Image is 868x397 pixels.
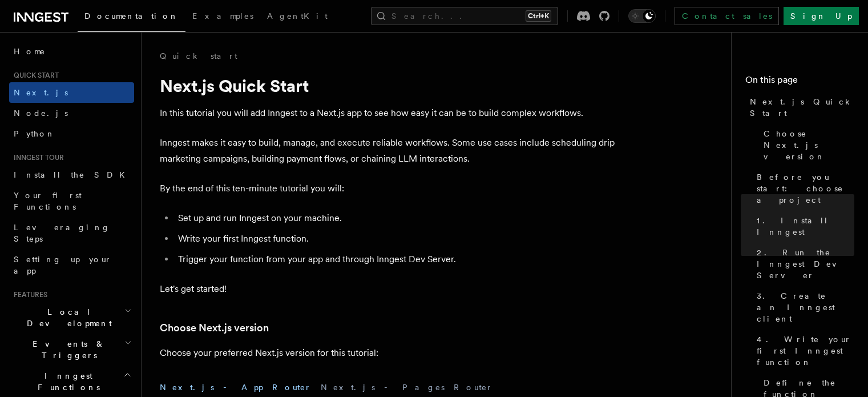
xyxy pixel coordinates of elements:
[175,231,616,247] li: Write your first Inngest function.
[9,290,47,299] span: Features
[745,91,854,123] a: Next.js Quick Start
[160,181,616,197] p: By the end of this ten-minute tutorial you will:
[764,128,854,162] span: Choose Next.js version
[9,153,64,162] span: Inngest tour
[84,11,179,21] span: Documentation
[14,170,132,179] span: Install the SDK
[160,345,616,361] p: Choose your preferred Next.js version for this tutorial:
[9,249,134,281] a: Setting up your app
[752,210,854,242] a: 1. Install Inngest
[371,7,558,25] button: Search...Ctrl+K
[14,191,82,211] span: Your first Functions
[757,334,854,368] span: 4. Write your first Inngest function
[160,320,269,336] a: Choose Next.js version
[750,96,854,119] span: Next.js Quick Start
[260,3,334,31] a: AgentKit
[78,3,185,32] a: Documentation
[757,290,854,324] span: 3. Create an Inngest client
[9,41,134,62] a: Home
[759,123,854,167] a: Choose Next.js version
[175,251,616,267] li: Trigger your function from your app and through Inngest Dev Server.
[526,10,551,22] kbd: Ctrl+K
[14,129,55,138] span: Python
[9,370,123,393] span: Inngest Functions
[160,50,237,62] a: Quick start
[14,109,68,118] span: Node.js
[9,71,59,80] span: Quick start
[14,46,46,57] span: Home
[757,215,854,238] span: 1. Install Inngest
[267,11,328,21] span: AgentKit
[9,103,134,123] a: Node.js
[675,7,779,25] a: Contact sales
[160,75,616,96] h1: Next.js Quick Start
[185,3,260,31] a: Examples
[757,171,854,206] span: Before you start: choose a project
[160,105,616,121] p: In this tutorial you will add Inngest to a Next.js app to see how easy it can be to build complex...
[745,73,854,91] h4: On this page
[628,9,656,23] button: Toggle dark mode
[9,306,124,329] span: Local Development
[752,329,854,372] a: 4. Write your first Inngest function
[14,223,110,243] span: Leveraging Steps
[752,167,854,210] a: Before you start: choose a project
[9,185,134,217] a: Your first Functions
[175,210,616,226] li: Set up and run Inngest on your machine.
[9,302,134,334] button: Local Development
[9,338,124,361] span: Events & Triggers
[160,281,616,297] p: Let's get started!
[752,286,854,329] a: 3. Create an Inngest client
[160,135,616,167] p: Inngest makes it easy to build, manage, and execute reliable workflows. Some use cases include sc...
[752,242,854,286] a: 2. Run the Inngest Dev Server
[9,123,134,144] a: Python
[9,165,134,185] a: Install the SDK
[14,88,68,97] span: Next.js
[9,334,134,366] button: Events & Triggers
[9,82,134,103] a: Next.js
[14,255,112,275] span: Setting up your app
[9,217,134,249] a: Leveraging Steps
[757,247,854,281] span: 2. Run the Inngest Dev Server
[192,11,253,21] span: Examples
[784,7,859,25] a: Sign Up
